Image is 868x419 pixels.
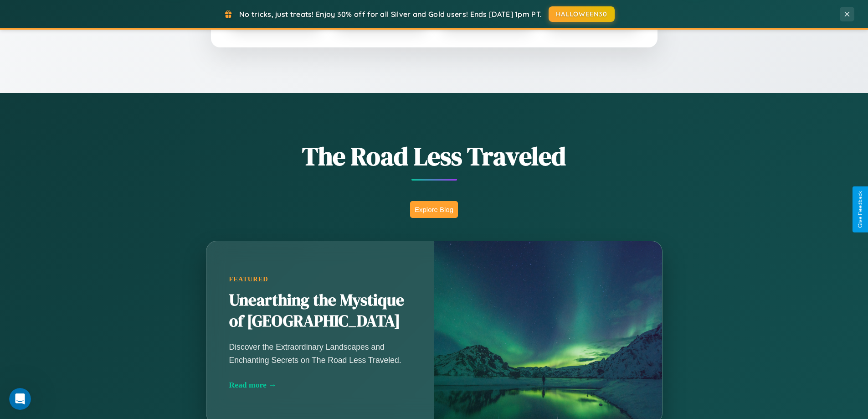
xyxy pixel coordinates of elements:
span: No tricks, just treats! Enjoy 30% off for all Silver and Gold users! Ends [DATE] 1pm PT. [239,10,542,19]
div: Read more → [229,380,411,390]
h2: Unearthing the Mystique of [GEOGRAPHIC_DATA] [229,290,411,332]
h1: The Road Less Traveled [161,139,708,174]
p: Discover the Extraordinary Landscapes and Enchanting Secrets on The Road Less Traveled. [229,341,411,366]
div: Featured [229,275,411,283]
div: Give Feedback [857,191,863,228]
button: HALLOWEEN30 [549,6,615,22]
iframe: Intercom live chat [9,388,31,410]
button: Explore Blog [410,201,458,218]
